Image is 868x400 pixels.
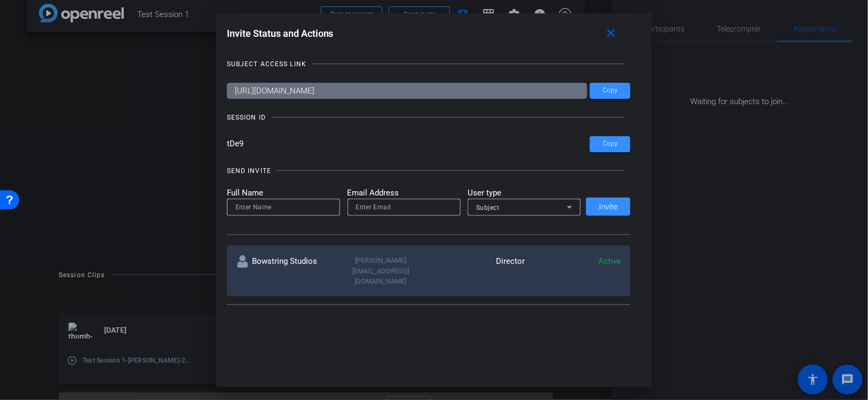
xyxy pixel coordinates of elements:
button: Copy [590,83,630,99]
mat-label: User type [468,187,581,199]
openreel-title-line: SEND INVITE [227,166,631,176]
span: Copy [603,140,618,148]
mat-label: Email Address [348,187,461,199]
div: Invite Status and Actions [227,24,631,43]
div: SESSION ID [227,112,266,123]
mat-label: Full Name [227,187,340,199]
openreel-title-line: SUBJECT ACCESS LINK [227,59,631,69]
div: [PERSON_NAME][EMAIL_ADDRESS][DOMAIN_NAME] [333,255,429,287]
span: Subject [476,204,500,211]
div: Director [429,255,525,287]
mat-icon: close [605,27,618,40]
div: SEND INVITE [227,166,271,176]
button: Copy [590,136,630,152]
div: SUBJECT ACCESS LINK [227,59,306,69]
input: Enter Email [356,201,452,214]
input: Enter Name [235,201,332,214]
openreel-title-line: SESSION ID [227,112,631,123]
span: Copy [603,87,618,95]
div: Bowstring Studios [236,255,333,287]
span: Active [598,256,621,266]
